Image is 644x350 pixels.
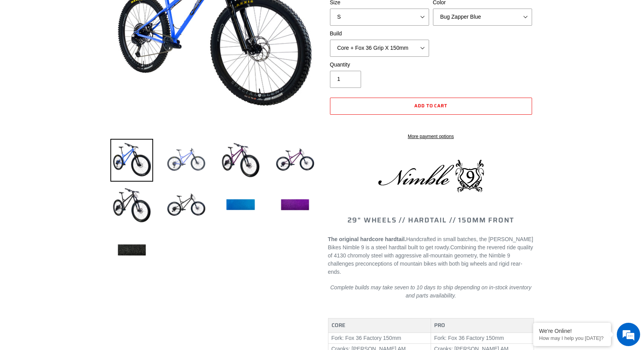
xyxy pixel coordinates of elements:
img: Load image into Gallery viewer, NIMBLE 9 - Complete Bike [165,184,208,227]
th: PRO [431,318,534,333]
label: Quantity [330,61,429,69]
button: Add to cart [330,98,532,115]
label: Build [330,30,429,38]
img: Load image into Gallery viewer, NIMBLE 9 - Complete Bike [110,184,153,227]
img: Load image into Gallery viewer, NIMBLE 9 - Complete Bike [110,229,153,272]
img: Load image into Gallery viewer, NIMBLE 9 - Complete Bike [165,139,208,182]
span: 29" WHEELS // HARDTAIL // 150MM FRONT [347,215,515,226]
strong: The original hardcore hardtail. [328,236,406,242]
img: Load image into Gallery viewer, NIMBLE 9 - Complete Bike [274,139,316,182]
img: Load image into Gallery viewer, NIMBLE 9 - Complete Bike [219,139,262,182]
span: Handcrafted in small batches, the [PERSON_NAME] Bikes Nimble 9 is a steel hardtail built to get r... [328,236,533,250]
img: Load image into Gallery viewer, NIMBLE 9 - Complete Bike [219,184,262,227]
td: Fork: Fox 36 Factory 150mm [328,332,431,344]
span: Add to cart [414,102,448,109]
p: How may I help you today? [539,335,605,341]
th: CORE [328,318,431,333]
td: Fork: Fox 36 Factory 150mm [431,332,534,344]
em: Complete builds may take seven to 10 days to ship depending on in-stock inventory and parts avail... [330,284,532,299]
img: Load image into Gallery viewer, NIMBLE 9 - Complete Bike [274,184,316,227]
a: More payment options [330,133,532,140]
div: We're Online! [539,328,605,334]
img: Load image into Gallery viewer, NIMBLE 9 - Complete Bike [110,139,153,182]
